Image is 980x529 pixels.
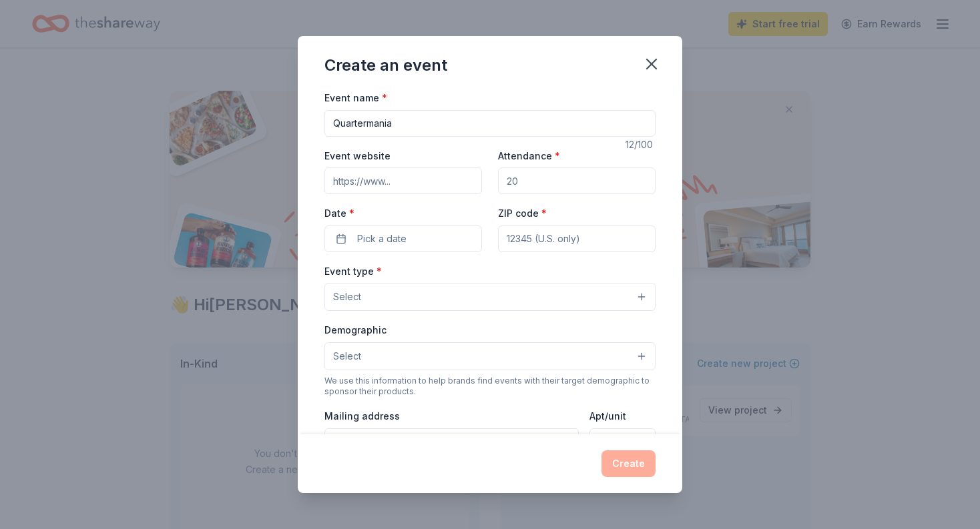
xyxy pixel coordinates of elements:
[324,110,656,137] input: Spring Fundraiser
[498,167,656,194] input: 20
[324,342,656,370] button: Select
[333,289,361,305] span: Select
[324,225,482,252] button: Pick a date
[498,207,547,220] label: ZIP code
[324,265,382,278] label: Event type
[626,137,656,153] div: 12 /100
[357,231,407,247] span: Pick a date
[333,348,361,364] span: Select
[324,376,656,397] div: We use this information to help brands find events with their target demographic to sponsor their...
[324,167,482,194] input: https://www...
[324,91,387,105] label: Event name
[324,55,447,76] div: Create an event
[324,428,579,455] input: Enter a US address
[498,149,560,163] label: Attendance
[498,225,656,252] input: 12345 (U.S. only)
[589,428,656,455] input: #
[324,283,656,311] button: Select
[324,149,391,163] label: Event website
[589,410,626,423] label: Apt/unit
[324,324,387,337] label: Demographic
[324,207,482,220] label: Date
[324,410,400,423] label: Mailing address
